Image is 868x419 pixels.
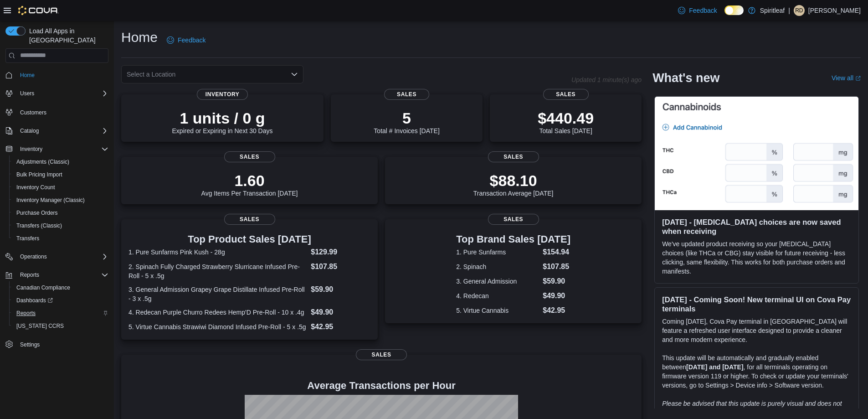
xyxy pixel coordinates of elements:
button: Settings [2,338,112,351]
button: Users [2,87,112,100]
button: Inventory Count [9,181,112,194]
span: Inventory Count [13,182,108,193]
span: Reports [16,269,108,280]
button: Reports [9,307,112,320]
a: Transfers [13,233,43,244]
p: Spiritleaf [760,5,785,16]
div: Transaction Average [DATE] [473,171,554,197]
span: Inventory Manager (Classic) [16,197,85,204]
dd: $59.90 [543,276,570,287]
span: Inventory [20,145,42,153]
span: Settings [20,341,40,348]
dd: $107.85 [543,261,570,272]
span: Sales [384,89,430,100]
span: Canadian Compliance [13,282,108,293]
span: Bulk Pricing Import [13,169,108,180]
span: Reports [13,308,108,319]
span: Catalog [20,127,39,134]
a: View allExternal link [832,74,861,82]
h3: [DATE] - [MEDICAL_DATA] choices are now saved when receiving [662,217,851,236]
span: Feedback [689,6,717,15]
span: Sales [224,214,275,225]
button: Inventory Manager (Classic) [9,194,112,207]
button: Canadian Compliance [9,281,112,294]
p: $440.49 [538,109,594,127]
button: Operations [16,251,51,262]
button: Open list of options [291,71,298,78]
button: Catalog [16,125,42,136]
span: Sales [488,214,539,225]
em: Please be advised that this update is purely visual and does not impact payment functionality. [662,400,842,416]
button: Users [16,88,38,99]
h3: Top Product Sales [DATE] [128,234,370,245]
dt: 4. Redecan Purple Churro Redees Hemp'D Pre-Roll - 10 x .4g [128,308,307,317]
button: Adjustments (Classic) [9,155,112,168]
span: Users [16,88,108,99]
div: Expired or Expiring in Next 30 Days [172,109,273,134]
span: Bulk Pricing Import [16,171,62,178]
span: Inventory Count [16,184,55,191]
a: Inventory Count [13,182,59,193]
span: Dashboards [13,295,108,306]
div: Ravi D [794,5,805,16]
dt: 1. Pure Sunfarms [456,248,539,257]
h2: What's new [652,71,719,85]
p: $88.10 [473,171,554,190]
span: Canadian Compliance [16,284,70,291]
a: Feedback [163,31,209,49]
button: Transfers [9,232,112,245]
span: Sales [356,349,407,360]
span: Purchase Orders [16,209,58,217]
nav: Complex example [5,65,108,375]
h4: Average Transactions per Hour [128,380,634,391]
a: Adjustments (Classic) [13,156,73,167]
span: Catalog [16,125,108,136]
span: Washington CCRS [13,321,108,331]
span: Home [16,69,108,81]
span: Purchase Orders [13,207,108,218]
p: We've updated product receiving so your [MEDICAL_DATA] choices (like THCa or CBG) stay visible fo... [662,239,851,276]
a: Transfers (Classic) [13,220,66,231]
a: Bulk Pricing Import [13,169,66,180]
strong: [DATE] and [DATE] [686,363,743,371]
dd: $107.85 [311,261,370,272]
dd: $49.90 [311,307,370,318]
div: Total # Invoices [DATE] [374,109,439,134]
span: Transfers [16,235,39,242]
span: Load All Apps in [GEOGRAPHIC_DATA] [26,26,108,45]
p: This update will be automatically and gradually enabled between , for all terminals operating on ... [662,353,851,390]
span: Transfers (Classic) [13,220,108,231]
span: Customers [20,109,46,116]
dd: $129.99 [311,247,370,258]
button: Inventory [2,143,112,155]
dd: $42.95 [543,305,570,316]
span: Customers [16,106,108,118]
span: Reports [20,271,39,279]
a: Settings [16,339,43,350]
dt: 3. General Admission Grapey Grape Distillate Infused Pre-Roll - 3 x .5g [128,285,307,303]
dd: $154.94 [543,247,570,258]
a: Purchase Orders [13,207,62,218]
a: Reports [13,308,39,319]
dd: $42.95 [311,321,370,332]
span: [US_STATE] CCRS [16,322,64,330]
dt: 4. Redecan [456,291,539,300]
span: Transfers [13,233,108,244]
dd: $49.90 [543,290,570,301]
span: RD [795,5,803,16]
div: Total Sales [DATE] [538,109,594,134]
span: Inventory [16,144,108,155]
span: Dashboards [16,297,53,304]
span: Operations [20,253,47,260]
button: Reports [2,269,112,281]
p: Coming [DATE], Cova Pay terminal in [GEOGRAPHIC_DATA] will feature a refreshed user interface des... [662,317,851,344]
a: Home [16,70,38,81]
button: Home [2,68,112,82]
button: Bulk Pricing Import [9,168,112,181]
dt: 3. General Admission [456,277,539,286]
h1: Home [121,28,158,47]
span: Users [20,90,34,97]
h3: Top Brand Sales [DATE] [456,234,570,245]
button: [US_STATE] CCRS [9,320,112,332]
span: Sales [488,151,539,162]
